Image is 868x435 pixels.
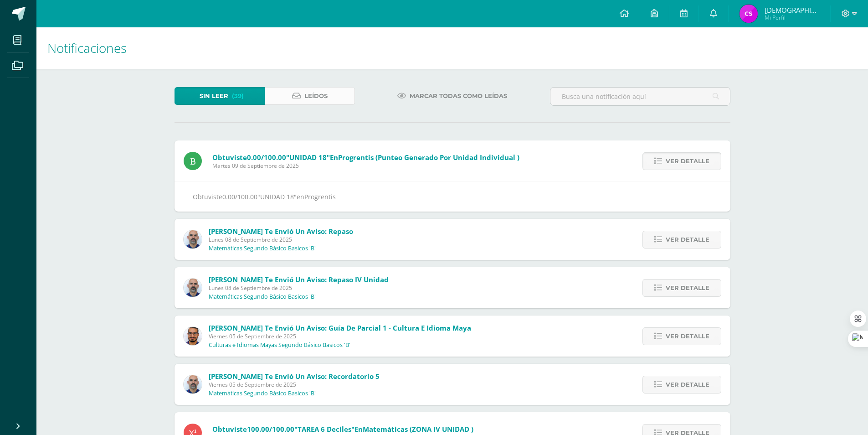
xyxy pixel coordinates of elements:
p: Culturas e Idiomas Mayas Segundo Básico Basicos 'B' [209,342,350,349]
span: 0.00/100.00 [247,153,286,162]
span: Lunes 08 de Septiembre de 2025 [209,236,353,243]
a: Sin leer(39) [175,87,265,105]
span: Progrentis [304,192,336,201]
span: 100.00/100.00 [247,425,294,434]
span: Progrentis (Punteo generado por unidad individual ) [338,153,519,162]
span: Obtuviste en [212,425,473,434]
img: 25a107f0461d339fca55307c663570d2.png [184,230,202,249]
span: [PERSON_NAME] te envió un aviso: Repaso IV Unidad [209,275,389,284]
p: Matemáticas Segundo Básico Basicos 'B' [209,245,316,252]
input: Busca una notificación aquí [550,88,730,105]
span: "TAREA 6 Deciles" [294,425,354,434]
span: Martes 09 de Septiembre de 2025 [212,162,519,170]
span: Marcar todas como leídas [410,88,507,104]
span: Viernes 05 de Septiembre de 2025 [209,332,471,340]
span: "UNIDAD 18" [257,192,297,201]
span: Ver detalle [666,328,709,345]
div: Obtuviste en [193,191,712,202]
p: Matemáticas Segundo Básico Basicos 'B' [209,390,316,397]
span: (39) [232,88,244,104]
span: Obtuviste en [212,153,519,162]
span: Ver detalle [666,153,709,170]
span: [PERSON_NAME] te envió un aviso: Recordatorio 5 [209,372,380,381]
img: 25a107f0461d339fca55307c663570d2.png [184,279,202,297]
span: Matemáticas (ZONA IV UNIDAD ) [363,425,473,434]
img: ef34ee16907c8215cd1846037ce38107.png [184,327,202,345]
span: [PERSON_NAME] te envió un aviso: Repaso [209,227,353,236]
span: [PERSON_NAME] te envió un aviso: Guía de parcial 1 - Cultura e idioma maya [209,323,471,332]
a: Marcar todas como leídas [386,87,519,105]
span: Ver detalle [666,280,709,296]
span: [DEMOGRAPHIC_DATA][PERSON_NAME] [765,5,819,15]
span: Lunes 08 de Septiembre de 2025 [209,284,389,292]
span: Mi Perfil [765,14,819,21]
span: 0.00/100.00 [222,192,257,201]
span: Sin leer [200,88,228,104]
span: "UNIDAD 18" [286,153,330,162]
span: Notificaciones [47,39,127,57]
span: Viernes 05 de Septiembre de 2025 [209,381,380,388]
img: 550e9ee8622cf762997876864c022421.png [740,5,758,23]
span: Ver detalle [666,376,709,393]
span: Leídos [304,88,328,104]
img: 25a107f0461d339fca55307c663570d2.png [184,375,202,394]
p: Matemáticas Segundo Básico Basicos 'B' [209,293,316,300]
span: Ver detalle [666,231,709,248]
a: Leídos [265,87,355,105]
